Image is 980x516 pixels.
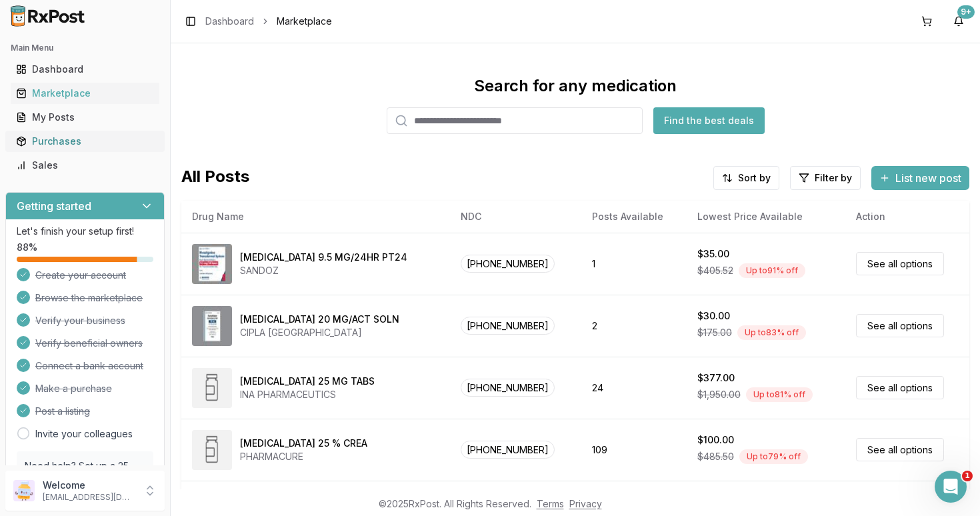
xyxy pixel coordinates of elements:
p: Need help? Set up a 25 minute call with our team to set up. [25,459,145,499]
img: SUMAtriptan 20 MG/ACT SOLN [192,306,232,346]
span: Browse the marketplace [35,291,143,305]
span: [PHONE_NUMBER] [461,317,555,335]
span: Verify your business [35,314,125,327]
th: Posts Available [581,201,687,233]
span: $485.50 [697,450,734,463]
span: Post a listing [35,405,90,418]
div: Sales [16,159,154,172]
img: Diclofenac Potassium 25 MG TABS [192,368,232,408]
nav: breadcrumb [205,15,332,28]
div: [MEDICAL_DATA] 25 % CREA [240,437,367,450]
a: See all options [856,252,944,275]
div: INA PHARMACEUTICS [240,388,375,401]
div: PHARMACURE [240,450,367,463]
th: NDC [450,201,581,233]
p: Let's finish your setup first! [17,225,153,238]
td: 109 [581,419,687,481]
span: Connect a bank account [35,359,143,373]
a: Marketplace [11,81,159,105]
div: CIPLA [GEOGRAPHIC_DATA] [240,326,399,339]
div: Search for any medication [474,75,677,97]
div: Up to 83 % off [737,325,806,340]
span: 1 [962,471,973,481]
th: Lowest Price Available [687,201,845,233]
span: All Posts [181,166,249,190]
span: Marketplace [277,15,332,28]
button: Dashboard [5,59,165,80]
div: $35.00 [697,247,729,261]
div: My Posts [16,111,154,124]
p: [EMAIL_ADDRESS][DOMAIN_NAME] [43,492,135,503]
span: Sort by [738,171,771,185]
button: Purchases [5,131,165,152]
a: Dashboard [11,57,159,81]
a: Invite your colleagues [35,427,133,441]
p: Welcome [43,479,135,492]
a: See all options [856,438,944,461]
td: 24 [581,357,687,419]
div: Dashboard [16,63,154,76]
div: $377.00 [697,371,735,385]
div: [MEDICAL_DATA] 9.5 MG/24HR PT24 [240,251,407,264]
button: My Posts [5,107,165,128]
span: Verify beneficial owners [35,337,143,350]
a: My Posts [11,105,159,129]
a: Terms [537,498,564,509]
span: $1,950.00 [697,388,741,401]
div: $30.00 [697,309,730,323]
div: Marketplace [16,87,154,100]
div: SANDOZ [240,264,407,277]
button: Sort by [713,166,779,190]
a: See all options [856,376,944,399]
a: Sales [11,153,159,177]
a: Purchases [11,129,159,153]
iframe: Intercom live chat [935,471,967,503]
span: [PHONE_NUMBER] [461,379,555,397]
h3: Getting started [17,198,91,214]
th: Action [845,201,969,233]
span: [PHONE_NUMBER] [461,441,555,459]
span: Filter by [815,171,852,185]
td: 1 [581,233,687,295]
span: [PHONE_NUMBER] [461,255,555,273]
button: Find the best deals [653,107,765,134]
span: Make a purchase [35,382,112,395]
span: $405.52 [697,264,733,277]
button: Sales [5,155,165,176]
td: 2 [581,295,687,357]
a: List new post [871,173,969,186]
img: RxPost Logo [5,5,91,27]
div: Up to 91 % off [739,263,805,278]
div: $100.00 [697,433,734,447]
img: Methyl Salicylate 25 % CREA [192,430,232,470]
div: 9+ [957,5,975,19]
button: List new post [871,166,969,190]
a: See all options [856,314,944,337]
button: Marketplace [5,83,165,104]
div: [MEDICAL_DATA] 25 MG TABS [240,375,375,388]
span: List new post [895,170,961,186]
div: Up to 81 % off [746,387,813,402]
button: Filter by [790,166,861,190]
a: Dashboard [205,15,254,28]
button: 9+ [948,11,969,32]
div: Purchases [16,135,154,148]
h2: Main Menu [11,43,159,53]
th: Drug Name [181,201,450,233]
div: Up to 79 % off [739,449,808,464]
span: Create your account [35,269,126,282]
div: [MEDICAL_DATA] 20 MG/ACT SOLN [240,313,399,326]
a: Privacy [569,498,602,509]
img: User avatar [13,480,35,501]
img: Rivastigmine 9.5 MG/24HR PT24 [192,244,232,284]
span: 88 % [17,241,37,254]
span: $175.00 [697,326,732,339]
